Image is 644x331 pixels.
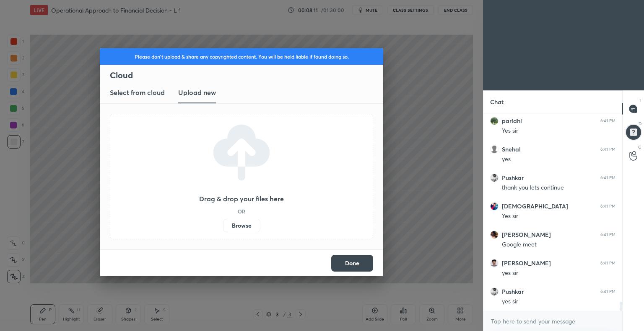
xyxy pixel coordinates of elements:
[639,97,641,103] p: T
[502,146,521,153] h6: Snehal
[600,261,615,266] div: 6:41 PM
[199,195,284,202] h3: Drag & drop your files here
[502,288,524,295] h6: Pushkar
[502,117,522,125] h6: paridhi
[600,232,615,237] div: 6:41 PM
[600,147,615,152] div: 6:41 PM
[490,287,499,296] img: 6141478f27b041638389d482461002bd.jpg
[502,298,615,306] div: yes sir
[483,91,510,113] p: Chat
[600,204,615,209] div: 6:41 PM
[639,121,641,127] p: D
[490,202,499,210] img: 3
[178,87,216,98] h3: Upload new
[490,117,499,125] img: dd52d770d45f46fab6065531578dca22.jpg
[490,174,499,182] img: 6141478f27b041638389d482461002bd.jpg
[600,175,615,180] div: 6:41 PM
[490,145,499,154] img: default.png
[490,259,499,267] img: d7159105b74a4d7aba153da35613cdd1.jpg
[502,174,524,182] h6: Pushkar
[110,70,383,81] h2: Cloud
[600,289,615,294] div: 6:41 PM
[502,184,615,192] div: thank you lets continue
[483,113,622,311] div: grid
[502,212,615,221] div: Yes sir
[502,241,615,249] div: Google meet
[502,127,615,135] div: Yes sir
[502,155,615,164] div: yes
[110,87,165,98] h3: Select from cloud
[490,231,499,239] img: 62ce8518e34e4b1788999baf1d1acfa4.jpg
[100,48,383,65] div: Please don't upload & share any copyrighted content. You will be held liable if found doing so.
[502,269,615,277] div: yes sir
[331,255,373,272] button: Done
[502,259,551,267] h6: [PERSON_NAME]
[502,231,551,239] h6: [PERSON_NAME]
[238,209,245,214] h5: OR
[638,144,641,150] p: G
[600,118,615,123] div: 6:41 PM
[502,203,568,210] h6: [DEMOGRAPHIC_DATA]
